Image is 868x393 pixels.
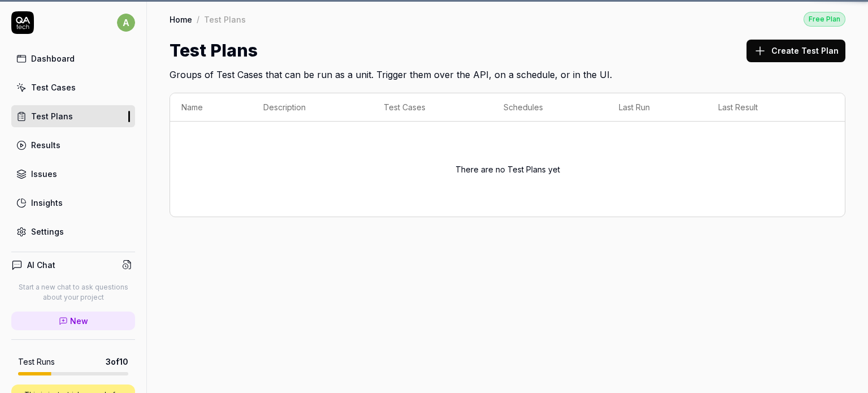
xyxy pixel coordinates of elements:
[31,139,60,151] div: Results
[11,282,135,303] p: Start a new chat to ask questions about your project
[11,312,135,330] a: New
[607,93,707,122] th: Last Run
[117,14,135,32] span: a
[804,11,845,27] button: Free Plan
[11,47,135,70] a: Dashboard
[170,63,845,81] h2: Groups of Test Cases that can be run as a unit. Trigger them over the API, on a schedule, or in t...
[70,315,88,327] span: New
[27,259,55,271] h4: AI Chat
[18,357,55,367] h5: Test Runs
[31,53,75,64] div: Dashboard
[181,128,834,210] div: There are no Test Plans yet
[31,197,63,209] div: Insights
[106,356,128,368] span: 3 of 10
[11,76,135,98] a: Test Cases
[11,163,135,185] a: Issues
[31,226,64,237] div: Settings
[372,93,492,122] th: Test Cases
[170,38,258,63] h1: Test Plans
[11,221,135,243] a: Settings
[11,192,135,214] a: Insights
[492,93,607,122] th: Schedules
[11,134,135,156] a: Results
[747,40,845,62] button: Create Test Plan
[31,168,57,180] div: Issues
[11,105,135,127] a: Test Plans
[252,93,372,122] th: Description
[170,14,192,25] a: Home
[204,14,246,25] div: Test Plans
[117,11,135,34] button: a
[31,81,76,93] div: Test Cases
[707,93,822,122] th: Last Result
[170,93,252,122] th: Name
[804,12,845,27] div: Free Plan
[31,110,73,122] div: Test Plans
[197,14,199,25] div: /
